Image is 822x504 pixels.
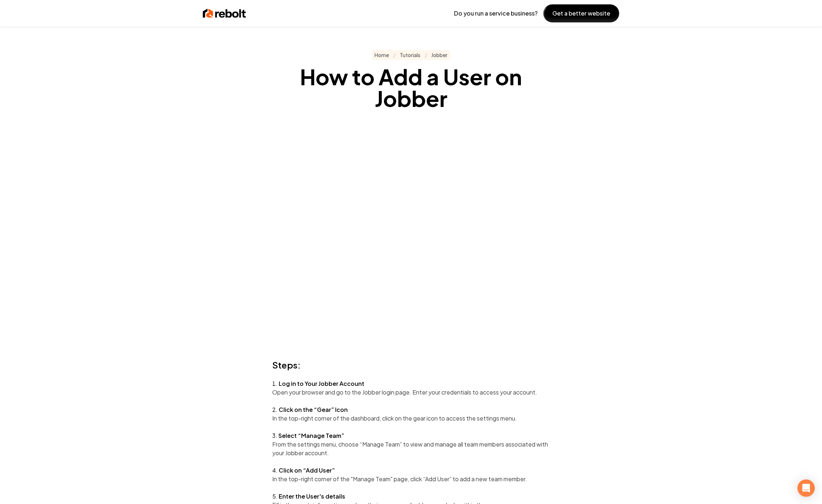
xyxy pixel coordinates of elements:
a: Tutorials [400,51,420,59]
button: Get a better website [543,4,619,22]
h1: How to Add a User on Jobber [272,66,550,109]
h2: Click on “Add User” [279,466,335,475]
h2: Select “Manage Team” [278,431,344,440]
h2: Log in to Your Jobber Account [279,379,364,388]
h2: Enter the User's details [279,492,345,501]
span: / [393,51,395,59]
img: rebolt-full-dark.png [203,8,246,19]
iframe: How to Add a User on Jobber [226,132,596,330]
a: Home [374,51,389,59]
p: In the top-right corner of the dashboard, click on the gear icon to access the settings menu. [272,414,550,423]
div: Open Intercom Messenger [797,479,815,497]
h3: Steps: [272,359,550,371]
h2: Click on the “Gear” Icon [279,405,348,414]
p: From the settings menu, choose “Manage Team” to view and manage all team members associated with ... [272,440,550,457]
p: In the top-right corner of the "Manage Team" page, click “Add User” to add a new team member. [272,475,550,483]
p: Do you run a service business? [454,9,538,18]
p: Open your browser and go to the Jobber login page. Enter your credentials to access your account. [272,388,550,397]
a: Jobber [431,51,448,59]
span: / [425,51,427,59]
